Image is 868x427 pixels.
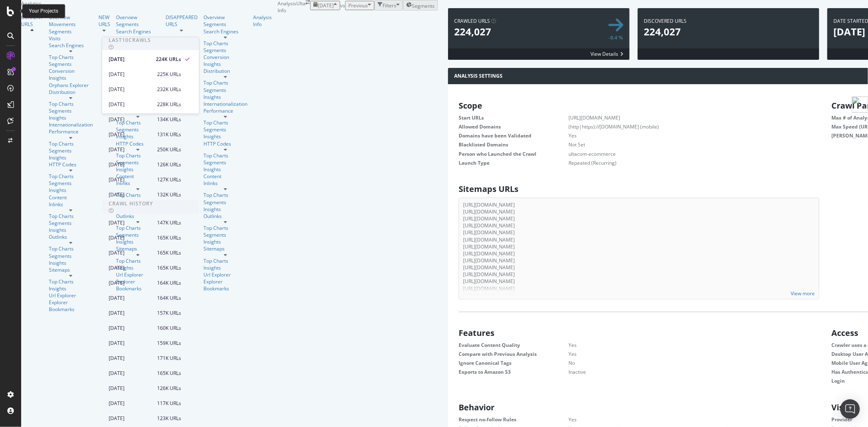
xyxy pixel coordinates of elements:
div: Overview [203,14,247,21]
dt: Launch Type [459,159,568,166]
a: Insights [203,264,247,271]
div: Segments [203,199,247,206]
h4: Analysis Settings [454,72,503,80]
a: Segments [116,21,160,28]
div: Top Charts [49,54,93,61]
a: Orphans Explorer [49,82,93,89]
div: Top Charts [203,152,247,159]
div: Open Intercom Messenger [840,399,860,419]
a: HTTP Codes [203,140,247,147]
a: Top Charts [49,173,93,180]
div: [DATE] [109,86,157,93]
a: Insights [203,206,247,213]
div: [DATE] [109,309,157,317]
div: Insights [203,166,247,173]
a: Top Charts [49,100,93,107]
a: NEW URLS [98,14,110,28]
a: Top Charts [203,79,247,86]
div: Insights [49,227,93,233]
a: Top Charts [49,140,93,147]
a: Sitemaps [49,266,93,273]
a: Search Engines [116,28,160,35]
a: Segments [203,47,247,54]
div: Overview [49,14,93,21]
li: [URL][DOMAIN_NAME] [463,236,815,243]
div: Insights [203,94,247,100]
div: SiteCrawler [21,7,278,14]
div: 165K URLs [157,370,181,377]
a: Internationalization [203,100,247,107]
dd: No [548,359,815,366]
a: Insights [49,285,93,292]
div: 228K URLs [157,101,181,108]
div: 159K URLs [157,340,181,347]
a: Conversion [203,54,247,61]
div: [DATE] [109,71,157,78]
div: Sitemaps [203,245,247,252]
a: Outlinks [49,233,93,240]
h2: Sitemaps URLs [459,185,819,194]
a: Top Charts [203,224,247,231]
li: [URL][DOMAIN_NAME] [463,250,815,257]
a: Distribution [203,68,247,74]
div: 250K URLs [157,146,181,153]
dt: Blacklisted Domains [459,141,568,148]
div: [DATE] [109,101,157,108]
a: Top Charts [49,278,93,285]
div: 131K URLs [157,131,181,138]
div: 160K URLs [157,325,181,332]
div: 165K URLs [157,264,181,272]
a: Segments [203,159,247,166]
dd: ultacom-ecommerce [548,150,815,157]
dd: Not Set [548,141,815,148]
span: vs [340,2,345,9]
a: Search Engines [203,28,247,35]
dt: Respect no-follow Rules [459,416,568,423]
div: Analysis Info [253,14,272,28]
a: Insights [49,187,93,194]
div: 132K URLs [157,191,181,198]
a: Insights [203,61,247,68]
div: Last 10 Crawls [109,37,151,44]
div: Top Charts [203,192,247,198]
img: side-widget.svg [852,96,868,113]
div: [DATE] [109,340,157,347]
a: Segments [49,220,93,227]
dd: [URL][DOMAIN_NAME] [548,114,815,121]
h2: Scope [459,101,819,110]
a: Insights [49,74,93,81]
div: [DATE] [109,161,157,168]
div: Distribution [49,89,93,96]
a: DISAPPEARED URLS [166,14,198,28]
a: Insights [49,114,93,121]
div: 134K URLs [157,116,181,123]
a: HTTP Codes [49,161,93,168]
div: Top Charts [49,245,93,252]
a: Segments [203,126,247,133]
div: [DATE] [109,415,157,422]
div: Inlinks [203,180,247,187]
a: Visits [49,35,61,42]
div: [DATE] [109,234,157,242]
div: [DATE] [109,400,157,407]
a: Explorer Bookmarks [203,278,247,292]
div: CURRENT URLS [21,14,43,28]
div: Overview [116,14,160,21]
h2: Features [459,329,819,338]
